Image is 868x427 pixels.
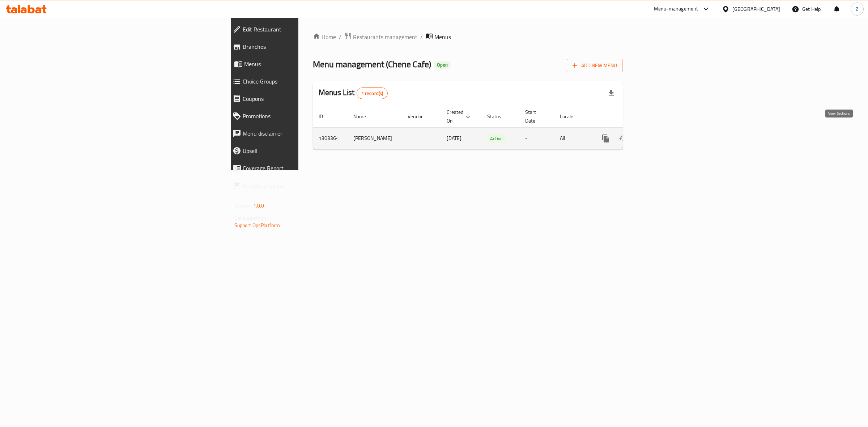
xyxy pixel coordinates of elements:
[227,159,376,177] a: Coverage Report
[614,130,632,147] button: Change Status
[319,112,332,121] span: ID
[243,112,370,120] span: Promotions
[227,142,376,159] a: Upsell
[408,112,432,121] span: Vendor
[227,90,376,107] a: Coupons
[227,55,376,73] a: Menus
[447,108,473,125] span: Created On
[234,201,252,210] span: Version:
[243,129,370,138] span: Menu disclaimer
[227,107,376,125] a: Promotions
[253,201,264,210] span: 1.0.0
[434,33,451,41] span: Menus
[434,62,451,68] span: Open
[560,112,583,121] span: Locale
[353,112,375,121] span: Name
[227,73,376,90] a: Choice Groups
[487,134,506,143] span: Active
[603,85,620,102] div: Export file
[234,221,280,230] a: Support.OpsPlatform
[319,87,388,99] h2: Menus List
[357,87,388,99] div: Total records count
[573,61,617,70] span: Add New Menu
[434,61,451,69] div: Open
[554,127,591,149] td: All
[591,106,672,128] th: Actions
[244,60,370,68] span: Menus
[519,127,554,149] td: -
[447,133,461,143] span: [DATE]
[227,125,376,142] a: Menu disclaimer
[243,146,370,155] span: Upsell
[234,213,268,223] span: Get support on:
[243,181,370,190] span: Grocery Checklist
[654,5,698,13] div: Menu-management
[243,25,370,34] span: Edit Restaurant
[856,5,859,13] span: Z
[227,38,376,55] a: Branches
[243,164,370,172] span: Coverage Report
[732,5,780,13] div: [GEOGRAPHIC_DATA]
[243,42,370,51] span: Branches
[344,32,417,42] a: Restaurants management
[243,94,370,103] span: Coupons
[487,112,511,121] span: Status
[313,106,672,150] table: enhanced table
[525,108,545,125] span: Start Date
[567,59,623,72] button: Add New Menu
[243,77,370,86] span: Choice Groups
[420,33,423,41] li: /
[227,21,376,38] a: Edit Restaurant
[353,33,417,41] span: Restaurants management
[313,32,623,42] nav: breadcrumb
[597,130,614,147] button: more
[357,90,388,97] span: 1 record(s)
[227,177,376,194] a: Grocery Checklist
